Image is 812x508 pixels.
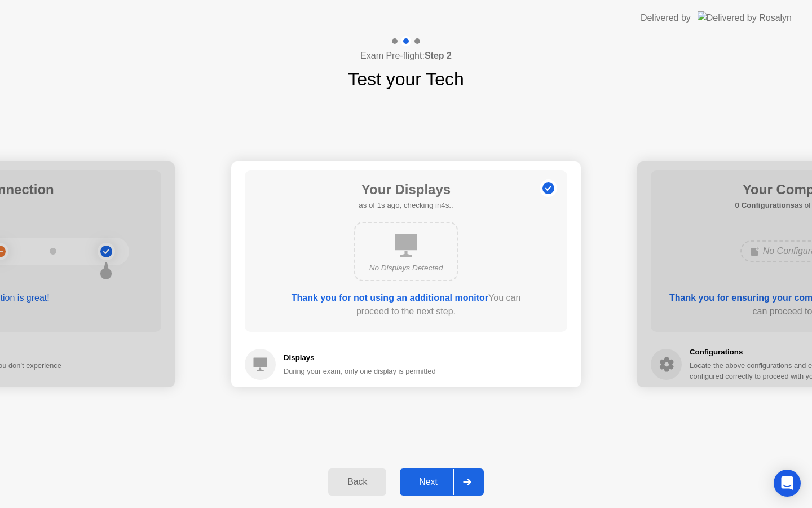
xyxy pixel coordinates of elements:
[359,200,453,211] h5: as of 1s ago, checking in4s..
[403,477,453,487] div: Next
[292,293,488,303] b: Thank you for not using an additional monitor
[328,468,386,496] button: Back
[364,262,448,274] div: No Displays Detected
[774,470,801,497] div: Open Intercom Messenger
[360,49,452,63] h4: Exam Pre-flight:
[332,477,383,487] div: Back
[284,352,436,364] h5: Displays
[425,51,452,60] b: Step 2
[277,291,535,318] div: You can proceed to the next step.
[284,366,436,376] div: During your exam, only one display is permitted
[359,179,453,200] h1: Your Displays
[400,468,484,496] button: Next
[698,11,792,24] img: Delivered by Rosalyn
[641,11,691,25] div: Delivered by
[348,65,464,93] h1: Test your Tech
